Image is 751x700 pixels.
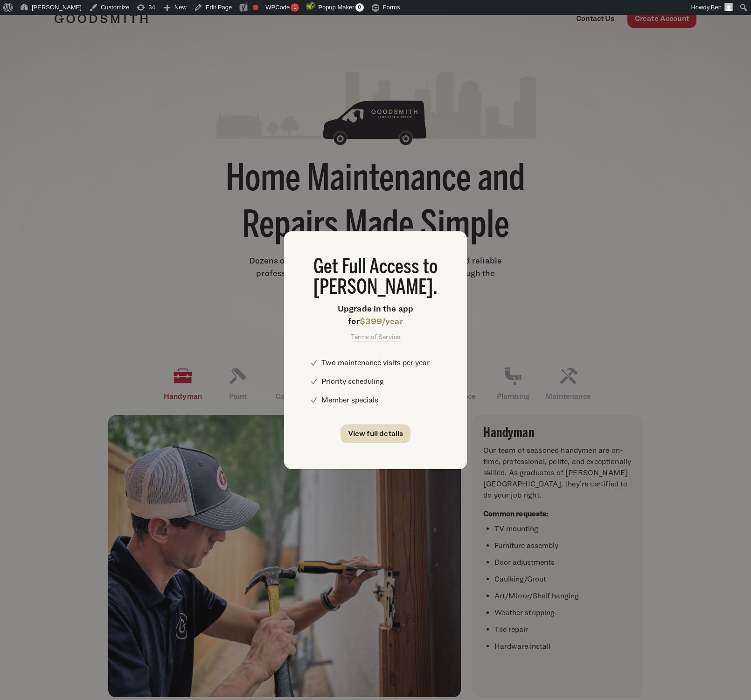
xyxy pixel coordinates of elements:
span: 0 [355,3,364,12]
li: Two maintenance visits per year [321,357,441,368]
a: Terms of Service [351,333,401,340]
span: Ben [711,4,722,11]
li: Member specials [321,395,441,406]
span: $399/year [360,316,403,326]
a: View full details [341,424,411,443]
h4: Upgrade in the app for [310,302,441,327]
div: 1 [291,3,299,12]
div: Needs improvement [253,5,258,10]
h2: Get Full Access to [PERSON_NAME]. [310,257,441,298]
li: Priority scheduling [321,376,441,387]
